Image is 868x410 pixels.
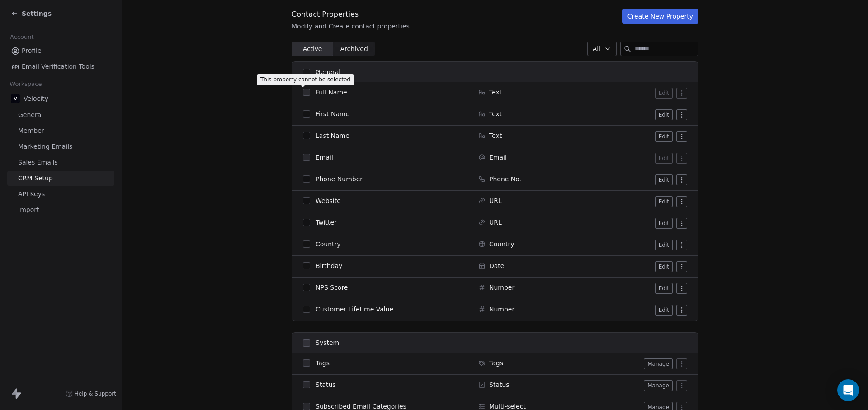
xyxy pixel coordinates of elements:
span: Sales Emails [18,158,58,167]
span: Phone Number [316,174,363,184]
button: Edit [655,109,673,120]
div: Contact Properties [292,9,410,20]
button: Edit [655,305,673,316]
span: Tags [316,358,330,368]
div: Open Intercom Messenger [837,379,859,401]
span: Account [6,30,38,44]
button: Manage [644,380,673,391]
span: Text [489,131,502,140]
a: Profile [7,43,114,58]
span: Profile [22,46,42,56]
a: Import [7,203,114,217]
span: Full Name [316,88,347,97]
span: Help & Support [75,390,116,397]
span: Marketing Emails [18,142,72,151]
a: Member [7,123,114,138]
span: Twitter [316,218,337,227]
button: Edit [655,174,673,185]
span: Website [316,196,341,205]
span: URL [489,196,502,205]
a: Sales Emails [7,155,114,170]
span: Last Name [316,131,349,140]
span: Workspace [6,77,46,91]
span: Number [489,283,514,292]
span: Phone No. [489,174,521,184]
div: Modify and Create contact properties [292,22,410,31]
button: Edit [655,240,673,250]
span: Archived [340,44,368,54]
span: Customer Lifetime Value [316,305,393,314]
span: Text [489,88,502,97]
a: CRM Setup [7,171,114,186]
button: Edit [655,131,673,142]
span: Status [489,380,509,389]
button: Edit [655,218,673,229]
button: Edit [655,153,673,164]
button: Edit [655,88,673,99]
span: All [593,44,600,54]
span: Status [316,380,336,389]
span: Velocity [24,94,48,103]
a: API Keys [7,187,114,202]
a: Settings [11,9,52,18]
a: Marketing Emails [7,139,114,154]
span: Email [316,153,333,162]
span: URL [489,218,502,227]
span: Number [489,305,514,314]
span: General [316,67,340,77]
a: Email Verification Tools [7,59,114,74]
span: Tags [489,358,503,368]
button: Edit [655,261,673,272]
span: Country [489,240,514,249]
span: Birthday [316,261,342,270]
button: Manage [644,358,673,369]
span: Text [489,109,502,118]
span: General [18,110,43,120]
span: Settings [22,9,52,18]
a: Help & Support [66,390,116,397]
span: System [316,338,339,348]
button: Edit [655,196,673,207]
span: NPS Score [316,283,348,292]
button: Create New Property [622,9,698,24]
img: 3.png [11,94,20,103]
span: API Keys [18,189,45,199]
a: General [7,108,114,123]
span: This property cannot be selected [260,76,350,83]
span: First Name [316,109,349,118]
button: Edit [655,283,673,294]
span: Date [489,261,504,270]
span: Import [18,205,39,215]
span: Country [316,240,341,249]
span: Email Verification Tools [22,62,94,71]
span: CRM Setup [18,174,53,183]
span: Member [18,126,44,136]
span: Email [489,153,507,162]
